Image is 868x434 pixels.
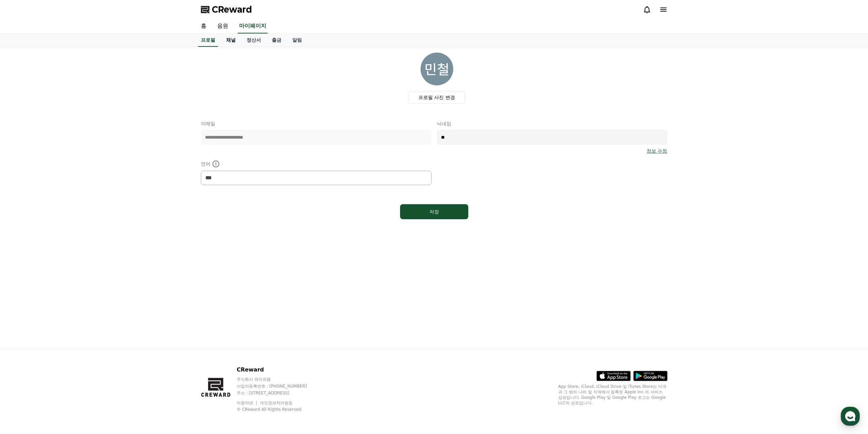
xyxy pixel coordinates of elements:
[421,53,453,85] img: profile_image
[88,216,131,234] a: 설정
[201,4,252,15] a: CReward
[237,366,320,374] p: CReward
[237,377,320,382] p: 주식회사 와이피랩
[409,91,465,104] label: 프로필 사진 변경
[238,19,268,33] a: 마이페이지
[237,383,320,389] p: 사업자등록번호 : [PHONE_NUMBER]
[201,120,431,127] p: 이메일
[195,19,212,33] a: 홈
[266,34,287,47] a: 출금
[558,384,667,406] p: App Store, iCloud, iCloud Drive 및 iTunes Store는 미국과 그 밖의 나라 및 지역에서 등록된 Apple Inc.의 서비스 상표입니다. Goo...
[237,401,258,405] a: 이용약관
[198,34,218,47] a: 프로필
[45,216,88,234] a: 대화
[414,208,455,215] div: 저장
[400,204,468,219] button: 저장
[237,407,320,412] p: © CReward All Rights Reserved.
[241,34,266,47] a: 정산서
[21,227,26,232] span: 홈
[2,216,45,234] a: 홈
[212,4,252,15] span: CReward
[212,19,234,33] a: 음원
[105,227,114,232] span: 설정
[260,401,293,405] a: 개인정보처리방침
[62,227,71,233] span: 대화
[237,390,320,396] p: 주소 : [STREET_ADDRESS]
[221,34,241,47] a: 채널
[201,160,431,168] p: 언어
[287,34,307,47] a: 알림
[647,148,667,154] a: 정보 수정
[437,120,667,127] p: 닉네임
